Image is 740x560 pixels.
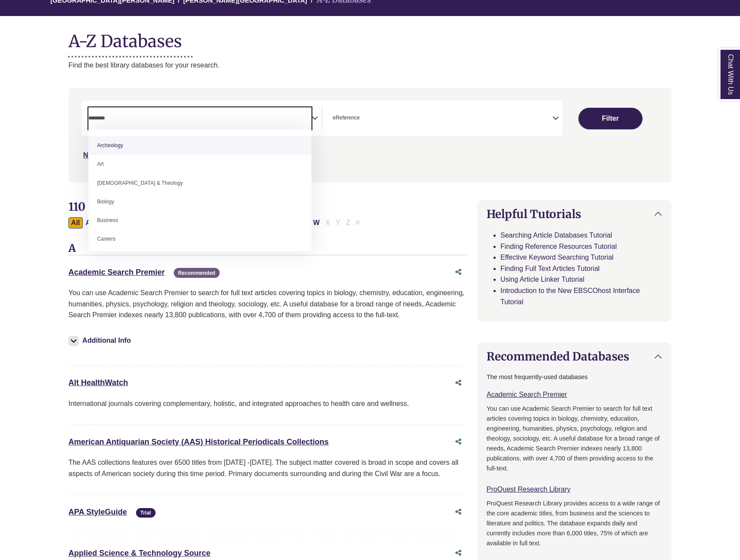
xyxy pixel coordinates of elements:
a: Introduction to the New EBSCOhost Interface Tutorial [500,287,640,306]
p: International journals covering complementary, holistic, and integrated approaches to health care... [68,398,467,409]
li: Careers [88,230,311,248]
button: Helpful Tutorials [478,200,671,228]
button: Additional Info [68,335,133,347]
button: Submit for Search Results [578,108,643,129]
a: Academic Search Premier [487,391,567,398]
li: eReference [329,114,360,122]
p: The most frequently-used databases [487,372,662,382]
a: American Antiquarian Society (AAS) Historical Periodicals Collections [68,438,329,446]
a: Alt HealthWatch [68,378,128,387]
button: Filter Results W [311,217,322,229]
p: You can use Academic Search Premier to search for full text articles covering topics in biology, ... [487,404,662,473]
nav: Search filters [68,88,672,182]
a: Using Article Linker Tutorial [500,276,584,283]
a: APA StyleGuide [68,508,127,516]
h3: A [68,242,467,255]
a: Finding Reference Resources Tutorial [500,243,617,250]
a: Applied Science & Technology Source [68,549,211,557]
h1: A-Z Databases [68,25,672,51]
span: Recommended [174,268,220,278]
button: Filter Results A [83,217,94,229]
li: Biology [88,193,311,211]
li: Business [88,211,311,230]
a: Finding Full Text Articles Tutorial [500,265,600,272]
a: ProQuest Research Library [487,486,571,493]
button: Share this database [450,375,467,391]
button: Share this database [450,264,467,280]
li: Art [88,155,311,174]
a: Academic Search Premier [68,268,165,277]
div: Alpha-list to filter by first letter of database name [68,219,363,226]
button: Share this database [450,434,467,450]
li: [DEMOGRAPHIC_DATA] & Theology [88,174,311,193]
textarea: Search [88,116,312,122]
button: Recommended Databases [478,343,671,370]
li: Archeology [88,136,311,155]
p: ProQuest Research Library provides access to a wide range of the core academic titles, from busin... [487,499,662,548]
button: Share this database [450,504,467,520]
p: Find the best library databases for your research. [68,60,672,71]
textarea: Search [361,116,365,122]
span: eReference [333,114,360,122]
p: You can use Academic Search Premier to search for full text articles covering topics in biology, ... [68,287,467,321]
button: All [68,217,82,229]
a: Effective Keyword Searching Tutorial [500,254,613,261]
p: The AAS collections features over 6500 titles from [DATE] -[DATE]. The subject matter covered is ... [68,457,467,479]
span: Trial [136,508,156,518]
span: 110 Databases [68,200,145,214]
a: Not sure where to start? Check our Recommended Databases. [83,151,289,159]
a: Searching Article Databases Tutorial [500,232,612,239]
